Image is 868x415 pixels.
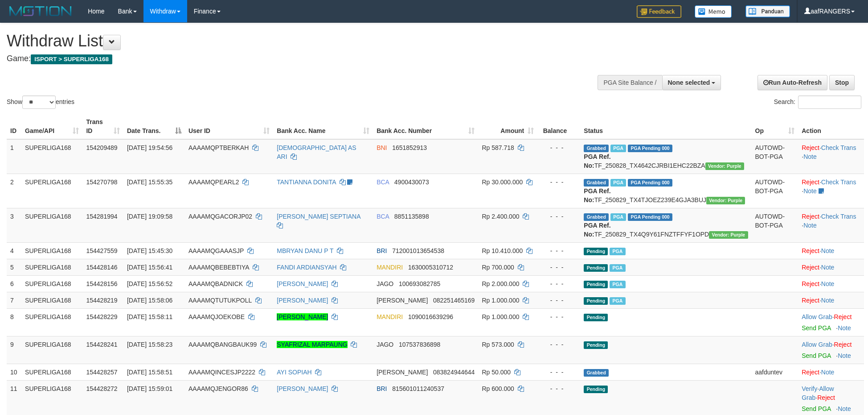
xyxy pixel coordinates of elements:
[584,314,608,321] span: Pending
[821,178,856,186] a: Check Trans
[584,222,610,238] b: PGA Ref. No:
[541,178,577,187] div: - - -
[277,385,328,392] a: [PERSON_NAME]
[399,280,440,287] span: Copy 100693082785 to clipboard
[584,213,609,221] span: Grabbed
[127,247,172,254] span: [DATE] 15:45:30
[541,296,577,305] div: - - -
[188,369,255,376] span: AAAAMQINCESJP2222
[541,384,577,393] div: - - -
[802,280,819,287] a: Reject
[802,297,819,304] a: Reject
[821,213,856,220] a: Check Trans
[7,336,21,364] td: 9
[821,144,856,151] a: Check Trans
[580,114,751,139] th: Status
[821,280,835,287] a: Note
[21,114,82,139] th: Game/API: activate to sort column ascending
[798,308,864,336] td: ·
[802,178,819,186] a: Reject
[21,208,82,242] td: SUPERLIGA168
[798,174,864,208] td: · ·
[7,174,21,208] td: 2
[802,313,832,320] a: Allow Grab
[610,179,626,187] span: Marked by aafmaleo
[188,144,249,151] span: AAAAMQPTBERKAH
[377,280,393,287] span: JAGO
[752,208,798,242] td: AUTOWD-BOT-PGA
[798,336,864,364] td: ·
[188,264,249,271] span: AAAAMQBEBEBTIYA
[127,144,172,151] span: [DATE] 19:54:56
[802,341,834,348] span: ·
[584,341,608,349] span: Pending
[798,275,864,292] td: ·
[377,341,393,348] span: JAGO
[399,341,440,348] span: Copy 107537836898 to clipboard
[610,264,625,272] span: Marked by aafsoumeymey
[377,297,428,304] span: [PERSON_NAME]
[21,139,82,174] td: SUPERLIGA168
[541,312,577,321] div: - - -
[7,308,21,336] td: 8
[7,54,570,63] h4: Game:
[127,385,172,392] span: [DATE] 15:59:01
[637,5,681,18] img: Feedback.jpg
[277,369,311,376] a: AYI SOPIAH
[757,75,827,90] a: Run Auto-Refresh
[185,114,273,139] th: User ID: activate to sort column ascending
[127,264,172,271] span: [DATE] 15:56:41
[21,308,82,336] td: SUPERLIGA168
[277,280,328,287] a: [PERSON_NAME]
[802,324,831,332] a: Send PGA
[377,385,387,392] span: BRI
[394,213,429,220] span: Copy 8851135898 to clipboard
[802,385,817,392] a: Verify
[7,292,21,308] td: 7
[7,259,21,275] td: 5
[377,369,428,376] span: [PERSON_NAME]
[610,281,625,288] span: Marked by aafsoumeymey
[7,242,21,259] td: 4
[86,247,117,254] span: 154427559
[127,280,172,287] span: [DATE] 15:56:52
[188,280,243,287] span: AAAAMQBADNICK
[188,297,252,304] span: AAAAMQTUTUKPOLL
[482,297,519,304] span: Rp 1.000.000
[86,385,117,392] span: 154428272
[821,369,835,376] a: Note
[821,297,835,304] a: Note
[668,79,710,86] span: None selected
[273,114,373,139] th: Bank Acc. Name: activate to sort column ascending
[433,369,475,376] span: Copy 083824944644 to clipboard
[798,114,864,139] th: Action
[127,313,172,320] span: [DATE] 15:58:11
[752,114,798,139] th: Op: activate to sort column ascending
[745,5,790,17] img: panduan.png
[752,139,798,174] td: AUTOWD-BOT-PGA
[610,248,625,255] span: Marked by aafounsreynich
[7,95,74,109] label: Show entries
[127,369,172,376] span: [DATE] 15:58:51
[541,143,577,152] div: - - -
[580,208,751,242] td: TF_250829_TX4Q9Y61FNZTFFYF1OPD
[482,341,514,348] span: Rp 573.000
[802,247,819,254] a: Reject
[838,352,851,359] a: Note
[802,369,819,376] a: Reject
[21,336,82,364] td: SUPERLIGA168
[482,247,523,254] span: Rp 10.410.000
[86,144,117,151] span: 154209489
[21,292,82,308] td: SUPERLIGA168
[798,364,864,380] td: ·
[628,213,672,221] span: PGA Pending
[541,212,577,221] div: - - -
[7,208,21,242] td: 3
[803,153,817,160] a: Note
[798,95,861,109] input: Search:
[802,144,819,151] a: Reject
[392,144,427,151] span: Copy 1651852913 to clipboard
[377,264,403,271] span: MANDIRI
[482,385,514,392] span: Rp 600.000
[188,341,257,348] span: AAAAMQBANGBAUK99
